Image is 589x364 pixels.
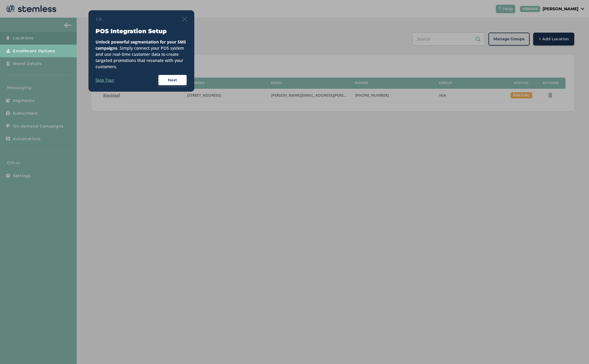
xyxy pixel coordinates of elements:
span: Next [168,77,177,83]
iframe: Chat Widget [560,336,589,364]
strong: Unlock powerful segmentation for your SMS campaigns [96,39,186,51]
h3: POS Integration Setup [96,27,187,35]
div: . Simply connect your POS system and use real-time customer data to create targeted promotions th... [96,39,187,70]
label: Skip Tour [96,77,114,83]
img: icon-close-thin-accent-606ae9a3.svg [182,16,187,22]
span: 1/8 [96,16,102,22]
button: Next [158,74,187,86]
span: Enrollment Options [13,48,55,54]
